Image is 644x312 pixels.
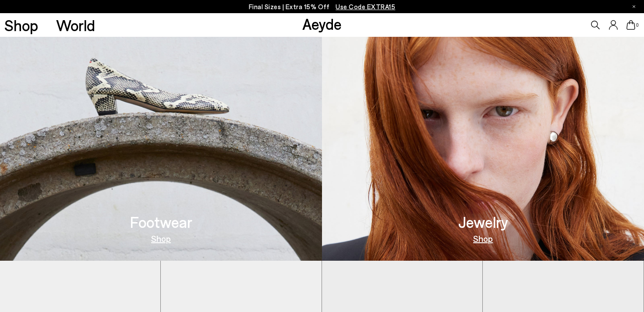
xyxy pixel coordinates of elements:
p: Final Sizes | Extra 15% Off [249,1,396,12]
span: Navigate to /collections/ss25-final-sizes [336,3,395,11]
a: Shop [151,234,171,243]
span: 0 [635,23,640,28]
h3: Jewelry [458,214,508,230]
h3: Footwear [130,214,192,230]
a: World [56,18,95,33]
a: Shop [473,234,493,243]
a: 0 [626,20,635,30]
a: Shop [4,18,38,33]
a: Aeyde [302,14,342,33]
